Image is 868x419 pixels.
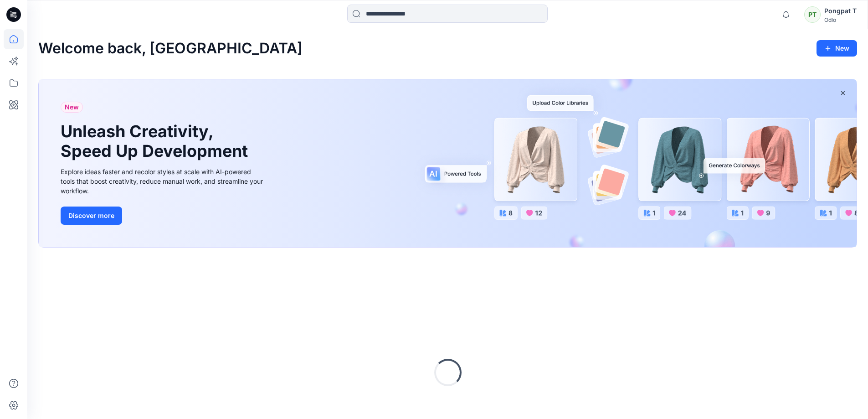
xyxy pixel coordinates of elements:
[65,102,79,113] span: New
[38,40,303,57] h2: Welcome back, [GEOGRAPHIC_DATA]
[61,167,266,196] div: Explore ideas faster and recolor styles at scale with AI-powered tools that boost creativity, red...
[61,207,122,225] button: Discover more
[804,6,821,23] div: PT
[824,5,857,16] div: Pongpat T
[61,122,252,161] h1: Unleash Creativity, Speed Up Development
[61,207,266,225] a: Discover more
[824,16,857,23] div: Odlo
[817,40,857,57] button: New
